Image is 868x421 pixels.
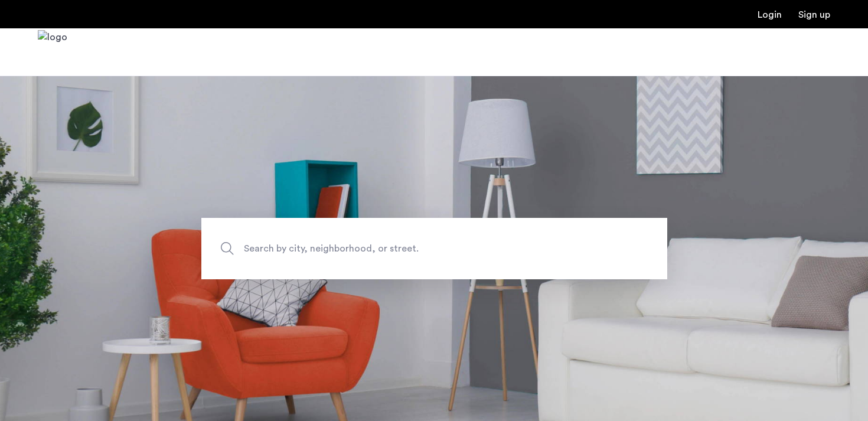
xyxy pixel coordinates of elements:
[38,30,67,74] img: logo
[758,10,782,19] a: Login
[38,30,67,74] a: Cazamio Logo
[201,218,667,279] input: Apartment Search
[244,240,570,256] span: Search by city, neighborhood, or street.
[798,10,830,19] a: Registration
